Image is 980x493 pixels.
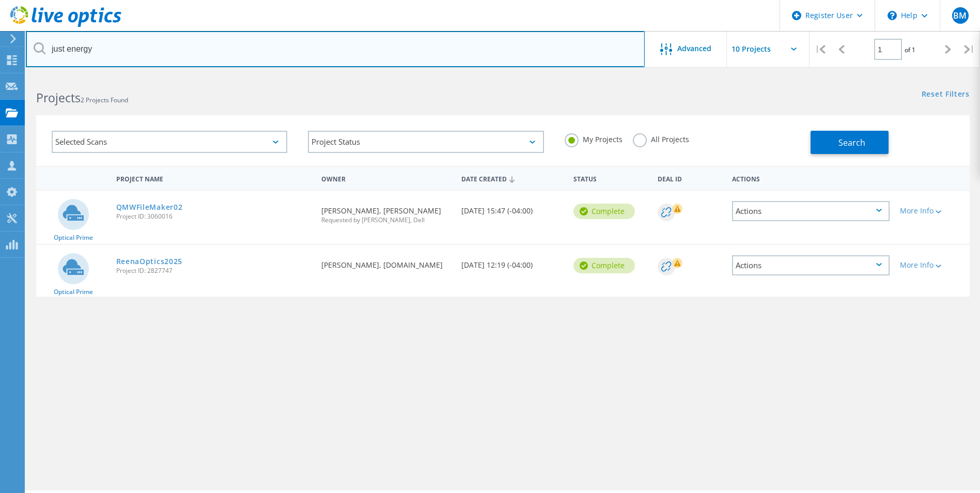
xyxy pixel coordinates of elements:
[953,11,967,20] span: BM
[732,255,890,275] div: Actions
[456,245,568,279] div: [DATE] 12:19 (-04:00)
[36,89,81,106] b: Projects
[316,245,456,279] div: [PERSON_NAME], [DOMAIN_NAME]
[565,133,623,143] label: My Projects
[111,168,317,188] div: Project Name
[810,31,831,68] div: |
[959,31,980,68] div: |
[573,258,635,273] div: Complete
[52,131,287,153] div: Selected Scans
[81,96,128,104] span: 2 Projects Found
[905,45,915,54] span: of 1
[116,213,312,220] span: Project ID: 3060016
[10,22,121,29] a: Live Optics Dashboard
[811,131,889,154] button: Search
[838,137,865,148] span: Search
[568,168,652,188] div: Status
[308,131,543,153] div: Project Status
[652,168,727,188] div: Deal Id
[732,201,890,221] div: Actions
[727,168,895,188] div: Actions
[888,11,897,20] svg: \n
[922,90,970,99] a: Reset Filters
[456,191,568,225] div: [DATE] 15:47 (-04:00)
[26,31,645,67] input: Search projects by name, owner, ID, company, etc
[316,191,456,234] div: [PERSON_NAME], [PERSON_NAME]
[316,168,456,188] div: Owner
[573,204,635,219] div: Complete
[54,235,93,241] span: Optical Prime
[116,258,183,265] a: ReenaOptics2025
[321,217,451,223] span: Requested by [PERSON_NAME], Dell
[677,45,711,52] span: Advanced
[54,289,93,295] span: Optical Prime
[900,261,965,269] div: More Info
[456,168,568,188] div: Date Created
[116,204,183,211] a: QMWFileMaker02
[633,133,689,143] label: All Projects
[116,268,312,274] span: Project ID: 2827747
[900,207,965,214] div: More Info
